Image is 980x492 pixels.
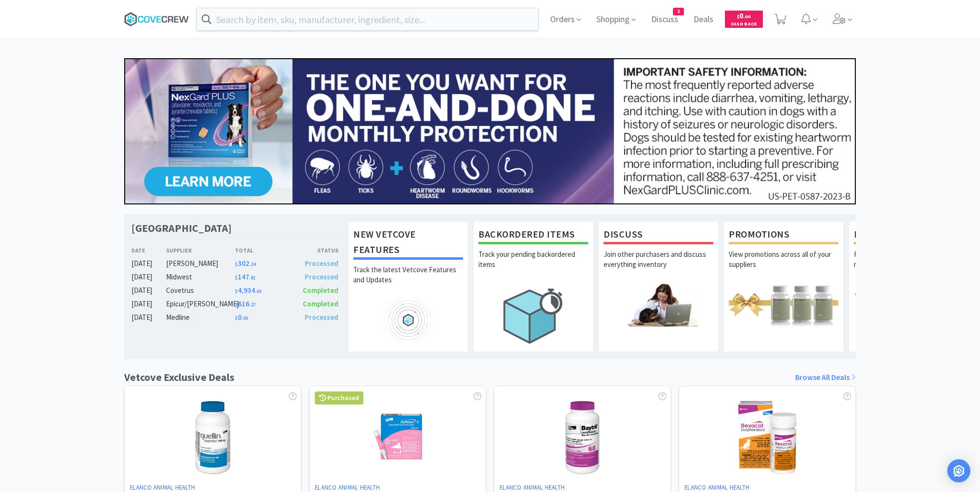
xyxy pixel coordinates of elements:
[854,283,964,327] img: hero_samples.png
[725,6,763,32] a: $0.00Cash Back
[303,299,338,308] span: Completed
[854,249,964,283] p: Request free samples on the newest veterinary products
[235,313,248,322] span: 0
[743,13,750,20] span: . 00
[723,221,844,352] a: PromotionsView promotions across all of your suppliers
[729,283,838,327] img: hero_promotions.png
[604,249,713,283] p: Join other purchasers and discuss everything inventory
[286,246,338,255] div: Status
[255,288,261,294] span: . 60
[235,315,238,321] span: $
[235,275,238,281] span: $
[242,315,248,321] span: . 00
[849,221,969,352] a: Free SamplesRequest free samples on the newest veterinary products
[353,227,463,260] h1: New Vetcove Features
[854,227,964,244] h1: Free Samples
[131,312,338,323] a: [DATE]Medline$0.00Processed
[131,246,166,255] div: Date
[348,221,468,352] a: New Vetcove FeaturesTrack the latest Vetcove Features and Updates
[947,459,970,482] div: Open Intercom Messenger
[166,312,235,323] div: Medline
[124,58,856,204] img: 24562ba5414042f391a945fa418716b7_350.jpg
[305,313,338,322] span: Processed
[131,298,166,310] div: [DATE]
[305,272,338,281] span: Processed
[131,298,338,310] a: [DATE]Epicur/[PERSON_NAME]$616.27Completed
[131,285,338,296] a: [DATE]Covetrus$4,934.60Completed
[647,15,682,24] a: Discuss3
[604,283,713,327] img: hero_discuss.png
[353,265,463,298] p: Track the latest Vetcove Features and Updates
[166,258,235,269] div: [PERSON_NAME]
[729,227,838,244] h1: Promotions
[131,271,338,283] a: [DATE]Midwest$147.81Processed
[166,285,235,296] div: Covetrus
[478,283,588,349] img: hero_backorders.png
[166,246,235,255] div: Supplier
[249,302,256,308] span: . 27
[690,15,717,24] a: Deals
[249,261,256,267] span: . 24
[673,8,683,15] span: 3
[197,8,538,30] input: Search by item, sku, manufacturer, ingredient, size...
[303,286,338,295] span: Completed
[131,271,166,283] div: [DATE]
[305,259,338,268] span: Processed
[235,286,261,295] span: 4,934
[235,302,238,308] span: $
[235,261,238,267] span: $
[124,369,234,386] h1: Vetcove Exclusive Deals
[166,271,235,283] div: Midwest
[478,249,588,283] p: Track your pending backordered items
[131,312,166,323] div: [DATE]
[731,22,757,28] span: Cash Back
[604,227,713,244] h1: Discuss
[249,275,256,281] span: . 81
[235,246,287,255] div: Total
[353,298,463,342] img: hero_feature_roadmap.png
[235,288,238,294] span: $
[473,221,593,352] a: Backordered ItemsTrack your pending backordered items
[737,11,750,20] span: 0
[166,298,235,310] div: Epicur/[PERSON_NAME]
[235,272,256,281] span: 147
[235,299,256,308] span: 616
[598,221,719,352] a: DiscussJoin other purchasers and discuss everything inventory
[131,258,338,269] a: [DATE][PERSON_NAME]$302.24Processed
[235,259,256,268] span: 302
[729,249,838,283] p: View promotions across all of your suppliers
[131,285,166,296] div: [DATE]
[795,371,856,384] a: Browse All Deals
[131,221,232,235] h1: [GEOGRAPHIC_DATA]
[131,258,166,269] div: [DATE]
[737,13,739,20] span: $
[478,227,588,244] h1: Backordered Items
